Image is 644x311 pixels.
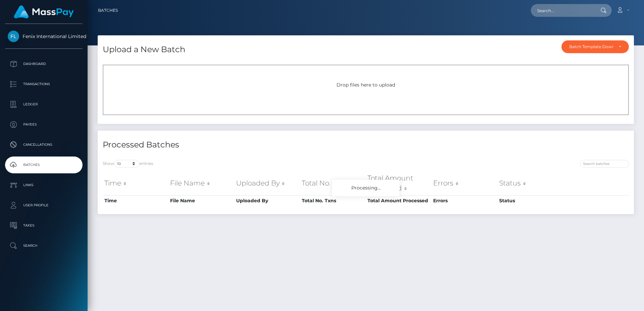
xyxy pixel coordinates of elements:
p: Payees [8,119,80,130]
a: Transactions [5,76,83,93]
p: Search [8,241,80,251]
p: Batches [8,160,80,170]
a: Taxes [5,217,83,234]
div: Batch Template Download [569,44,613,49]
a: User Profile [5,197,83,214]
th: Uploaded By [234,195,300,206]
a: Ledger [5,96,83,113]
a: Search [5,237,83,254]
span: Drop files here to upload [336,82,395,88]
th: File Name [168,195,234,206]
th: Total Amount Processed [366,195,431,206]
label: Show entries [103,160,153,168]
p: Ledger [8,99,80,109]
p: Transactions [8,79,80,89]
button: Batch Template Download [561,40,629,53]
a: Batches [98,3,118,18]
th: Errors [431,195,497,206]
span: Fenix International Limited [5,33,83,39]
h4: Upload a New Batch [103,44,185,56]
input: Search batches [580,160,629,168]
th: Status [497,171,563,195]
img: MassPay Logo [14,5,74,19]
th: Status [497,195,563,206]
a: Links [5,177,83,194]
p: User Profile [8,200,80,210]
a: Payees [5,116,83,133]
a: Batches [5,157,83,173]
a: Cancellations [5,136,83,153]
th: Total Amount Processed [366,171,431,195]
h4: Processed Batches [103,139,361,151]
img: Fenix International Limited [8,31,19,42]
p: Cancellations [8,140,80,150]
th: Total No. Txns [300,195,366,206]
a: Dashboard [5,56,83,72]
th: Time [103,195,168,206]
p: Taxes [8,220,80,231]
input: Search... [531,4,594,17]
th: Uploaded By [234,171,300,195]
div: Processing... [332,180,399,196]
th: Time [103,171,168,195]
select: Showentries [114,160,139,168]
p: Links [8,180,80,190]
p: Dashboard [8,59,80,69]
th: File Name [168,171,234,195]
th: Total No. Txns [300,171,366,195]
th: Errors [431,171,497,195]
